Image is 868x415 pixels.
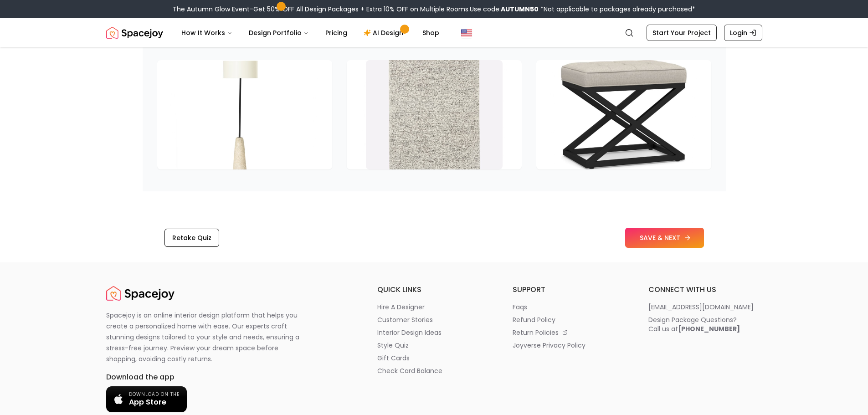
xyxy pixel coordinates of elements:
a: Design Package Questions?Call us at[PHONE_NUMBER] [648,315,762,333]
p: customer stories [377,315,433,324]
h6: Download the app [106,372,355,383]
b: [PHONE_NUMBER] [678,324,740,333]
b: AUTUMN50 [501,5,539,14]
p: refund policy [513,315,555,324]
a: refund policy [513,315,627,324]
a: style quiz [377,341,491,350]
span: Download on the [129,392,180,398]
a: Login [724,25,762,41]
a: AI Design [356,24,413,42]
a: faqs [513,302,627,312]
button: How It Works [174,24,240,42]
p: hire a designer [377,302,425,312]
a: Start Your Project [647,25,717,41]
img: Apple logo [113,394,123,404]
a: check card balance [377,366,491,375]
a: Shop [415,24,447,42]
a: joyverse privacy policy [513,341,627,350]
img: Spacejoy Logo [106,24,163,42]
button: Retake Quiz [164,229,219,247]
a: gift cards [377,354,491,363]
a: Pricing [318,24,354,42]
div: The Autumn Glow Event-Get 50% OFF All Design Packages + Extra 10% OFF on Multiple Rooms. [173,5,695,14]
img: Spacejoy Logo [106,284,175,302]
nav: Main [174,24,447,42]
a: Spacejoy [106,284,175,302]
img: Kirkham Tufted Upholstered Stool [555,60,692,169]
p: return policies [513,328,559,337]
span: App Store [129,398,180,407]
p: check card balance [377,366,442,375]
img: United States [461,27,472,38]
a: customer stories [377,315,491,324]
p: faqs [513,302,527,312]
button: SAVE & NEXT [625,228,704,248]
h6: quick links [377,284,491,295]
a: Spacejoy [106,24,163,42]
img: Mini Pebble Wool Jute Rug-9'x12' [366,60,503,169]
a: return policies [513,328,627,337]
h6: support [513,284,627,295]
nav: Global [106,18,762,47]
p: interior design ideas [377,328,442,337]
a: Download on the App Store [106,386,187,412]
span: *Not applicable to packages already purchased* [539,5,695,14]
p: gift cards [377,354,410,363]
span: Use code: [470,5,539,14]
a: hire a designer [377,302,491,312]
img: Renew Floor Lamp [176,60,313,169]
div: Design Package Questions? Call us at [648,315,740,333]
button: Design Portfolio [241,24,316,42]
p: style quiz [377,341,409,350]
h6: connect with us [648,284,762,295]
a: [EMAIL_ADDRESS][DOMAIN_NAME] [648,302,762,312]
p: [EMAIL_ADDRESS][DOMAIN_NAME] [648,302,754,312]
p: Spacejoy is an online interior design platform that helps you create a personalized home with eas... [106,310,310,364]
p: joyverse privacy policy [513,341,586,350]
a: interior design ideas [377,328,491,337]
